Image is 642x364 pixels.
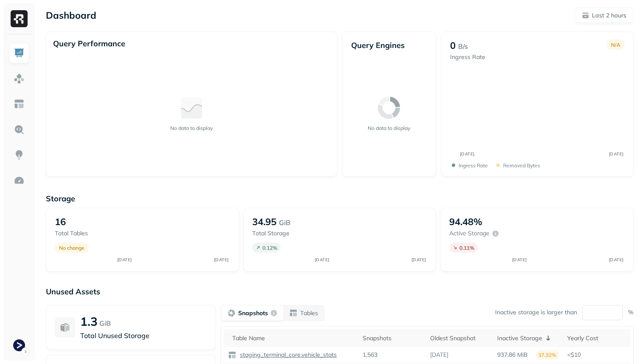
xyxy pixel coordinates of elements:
p: % [628,308,634,316]
p: Tables [300,309,318,317]
p: 1,563 [363,351,377,359]
p: 37.32% [536,350,559,359]
p: Query Engines [351,40,427,50]
div: Table Name [232,334,354,342]
p: Removed bytes [503,162,540,169]
p: 16 [55,216,66,228]
p: GiB [99,318,111,328]
p: Last 2 hours [592,11,626,20]
p: Storage [46,194,634,203]
p: Inactive storage is larger than [495,308,577,316]
p: Snapshots [238,309,268,317]
p: 0.11 % [459,245,474,251]
img: Optimization [14,175,25,186]
p: No change [59,245,84,251]
p: Total Unused Storage [80,330,207,341]
a: staging_terminal_core.vehicle_stats [237,351,337,359]
tspan: [DATE] [608,257,623,262]
p: 94.48% [449,216,482,228]
p: 0 [450,40,456,51]
p: 0.12 % [262,245,277,251]
p: 937.86 MiB [497,351,528,359]
img: Insights [14,150,25,161]
p: Ingress Rate [459,162,488,169]
p: B/s [458,41,468,51]
tspan: [DATE] [117,257,132,262]
p: N/A [611,42,620,48]
p: Ingress Rate [450,53,485,61]
tspan: [DATE] [512,257,527,262]
p: <$10 [567,351,626,359]
p: Total tables [55,229,116,237]
p: GiB [279,217,290,228]
tspan: [DATE] [459,151,474,157]
p: [DATE] [430,351,448,359]
button: Last 2 hours [574,8,634,23]
img: Query Explorer [14,124,25,135]
tspan: [DATE] [608,151,623,157]
p: Query Performance [53,39,125,48]
p: staging_terminal_core.vehicle_stats [238,351,337,359]
img: table [228,351,237,359]
img: Asset Explorer [14,99,25,110]
p: No data to display [170,125,213,131]
p: Dashboard [46,9,96,21]
img: Terminal Staging [13,339,25,351]
p: Unused Assets [46,287,634,296]
img: Dashboard [14,48,25,59]
tspan: [DATE] [214,257,229,262]
div: Oldest Snapshot [430,334,489,342]
img: Ryft [11,10,28,27]
div: Yearly Cost [567,334,626,342]
p: Total storage [252,229,313,237]
tspan: [DATE] [411,257,426,262]
p: 34.95 [252,216,276,228]
p: No data to display [368,125,410,131]
div: Snapshots [363,334,422,342]
p: 1.3 [80,314,98,329]
p: Inactive Storage [497,334,542,342]
p: Active storage [449,229,490,237]
tspan: [DATE] [315,257,329,262]
img: Assets [14,73,25,84]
